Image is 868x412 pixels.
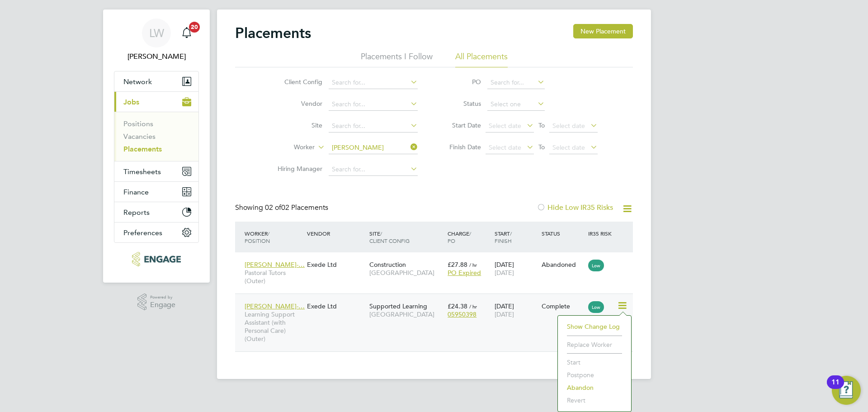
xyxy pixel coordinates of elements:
span: / PO [448,230,471,244]
span: 05950398 [448,310,476,318]
button: Open Resource Center, 11 new notifications [832,376,861,405]
span: To [536,141,547,153]
span: To [536,119,547,131]
span: Reports [123,208,150,217]
label: Finish Date [440,143,481,151]
div: Exede Ltd [305,256,367,273]
button: Preferences [114,223,198,242]
div: Start [492,225,539,249]
input: Search for... [329,163,418,176]
div: 11 [831,382,840,394]
span: Learning Support Assistant (with Personal Care) (Outer) [245,310,302,343]
div: Status [539,225,586,242]
li: Placements I Follow [361,51,433,67]
span: Lana Williams [114,51,199,62]
input: Search for... [329,98,418,111]
span: Finance [123,188,149,196]
span: £24.38 [448,302,467,310]
h2: Placements [235,24,311,42]
div: Complete [542,302,584,310]
span: / Position [245,230,270,244]
label: Start Date [440,121,481,129]
li: All Placements [455,51,508,67]
a: [PERSON_NAME]-…Learning Support Assistant (with Personal Care) (Outer)Exede LtdSupported Learning... [242,297,633,305]
span: Construction [369,260,406,269]
span: 02 Placements [265,203,328,212]
span: [DATE] [495,269,514,277]
input: Select one [487,98,545,111]
div: Charge [445,225,492,249]
span: [GEOGRAPHIC_DATA] [369,310,443,318]
a: Powered byEngage [137,294,176,311]
span: / Client Config [369,230,410,244]
button: Timesheets [114,161,198,181]
a: Go to home page [114,252,199,266]
div: [DATE] [492,256,539,281]
span: LW [149,27,164,39]
span: / hr [469,303,477,310]
img: xede-logo-retina.png [132,252,180,266]
span: / Finish [495,230,512,244]
button: Finance [114,182,198,202]
a: [PERSON_NAME]-…Pastoral Tutors (Outer)Exede LtdConstruction[GEOGRAPHIC_DATA]£27.88 / hrPO Expired... [242,256,633,263]
a: Vacancies [123,132,156,141]
span: [GEOGRAPHIC_DATA] [369,269,443,277]
span: [DATE] [495,310,514,318]
nav: Main navigation [103,9,210,283]
span: Powered by [150,294,175,301]
span: Low [588,260,604,271]
div: Site [367,225,445,249]
input: Search for... [329,120,418,133]
span: Engage [150,301,175,309]
div: Worker [242,225,305,249]
label: Client Config [270,78,322,86]
li: Replace Worker [562,338,627,351]
li: Abandon [562,381,627,394]
a: LW[PERSON_NAME] [114,19,199,62]
input: Search for... [329,76,418,89]
a: Positions [123,119,153,128]
li: Start [562,356,627,369]
span: Select date [489,122,521,130]
div: Exede Ltd [305,298,367,315]
span: £27.88 [448,260,467,269]
label: Site [270,121,322,129]
label: Hide Low IR35 Risks [537,203,613,212]
div: IR35 Risk [586,225,617,242]
button: Network [114,71,198,91]
span: PO Expired [448,269,481,277]
span: Preferences [123,228,162,237]
li: Revert [562,394,627,407]
button: Jobs [114,92,198,112]
input: Search for... [487,76,545,89]
span: Select date [489,143,521,152]
div: Vendor [305,225,367,242]
label: Worker [263,143,315,152]
div: Jobs [114,112,198,161]
button: New Placement [573,24,633,38]
div: Showing [235,203,330,213]
span: Pastoral Tutors (Outer) [245,269,302,285]
span: Supported Learning [369,302,427,310]
a: 20 [178,19,196,47]
button: Reports [114,202,198,222]
label: Vendor [270,99,322,108]
span: Select date [552,143,585,152]
span: 20 [189,22,200,33]
label: Hiring Manager [270,165,322,173]
li: Postpone [562,369,627,381]
span: / hr [469,261,477,268]
span: Timesheets [123,167,161,176]
span: Jobs [123,98,139,106]
span: [PERSON_NAME]-… [245,302,305,310]
span: Select date [552,122,585,130]
input: Search for... [329,142,418,154]
span: [PERSON_NAME]-… [245,260,305,269]
span: 02 of [265,203,281,212]
label: PO [440,78,481,86]
li: Show change log [562,320,627,333]
label: Status [440,99,481,108]
div: [DATE] [492,298,539,323]
span: Network [123,77,152,86]
div: Abandoned [542,260,584,269]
